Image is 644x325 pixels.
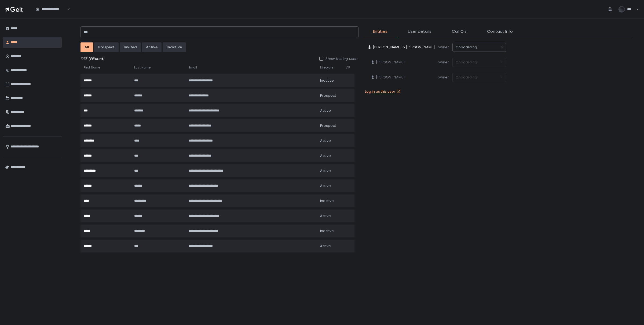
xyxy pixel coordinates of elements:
span: [PERSON_NAME] [376,60,405,65]
span: Entities [373,28,387,35]
span: active [320,244,331,248]
input: Search for option [66,6,67,12]
span: inactive [320,229,334,233]
div: Search for option [32,3,70,15]
div: inactive [167,45,182,50]
span: Lifecycle [320,66,333,70]
button: active [142,42,162,52]
span: inactive [320,78,334,83]
span: owner [438,45,449,50]
div: invited [124,45,137,50]
a: Log in as this user [365,89,402,94]
span: [PERSON_NAME] & [PERSON_NAME] [373,45,435,50]
span: inactive [320,198,334,203]
span: [PERSON_NAME] [376,75,405,80]
div: All [85,45,89,50]
span: Last Name [134,66,151,70]
span: active [320,153,331,158]
span: prospect [320,93,336,98]
span: owner [438,75,449,80]
span: onboarding [456,45,477,50]
span: Call Q's [452,28,467,35]
span: active [320,214,331,218]
span: active [320,183,331,188]
button: invited [120,42,141,52]
div: prospect [98,45,115,50]
button: All [80,42,93,52]
span: prospect [320,123,336,128]
span: VIP [346,66,350,70]
span: User details [408,28,431,35]
button: prospect [94,42,119,52]
span: active [320,168,331,173]
a: [PERSON_NAME] & [PERSON_NAME] [365,43,437,52]
span: Contact Info [487,28,513,35]
span: owner [438,60,449,65]
span: Email [189,66,197,70]
a: [PERSON_NAME] [368,58,407,67]
button: inactive [163,42,186,52]
div: Search for option [453,43,506,52]
input: Search for option [477,45,500,50]
div: 1275 (Filtered) [80,56,358,61]
span: active [320,138,331,143]
span: active [320,108,331,113]
div: active [146,45,158,50]
span: First Name [84,66,100,70]
a: [PERSON_NAME] [368,73,407,82]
